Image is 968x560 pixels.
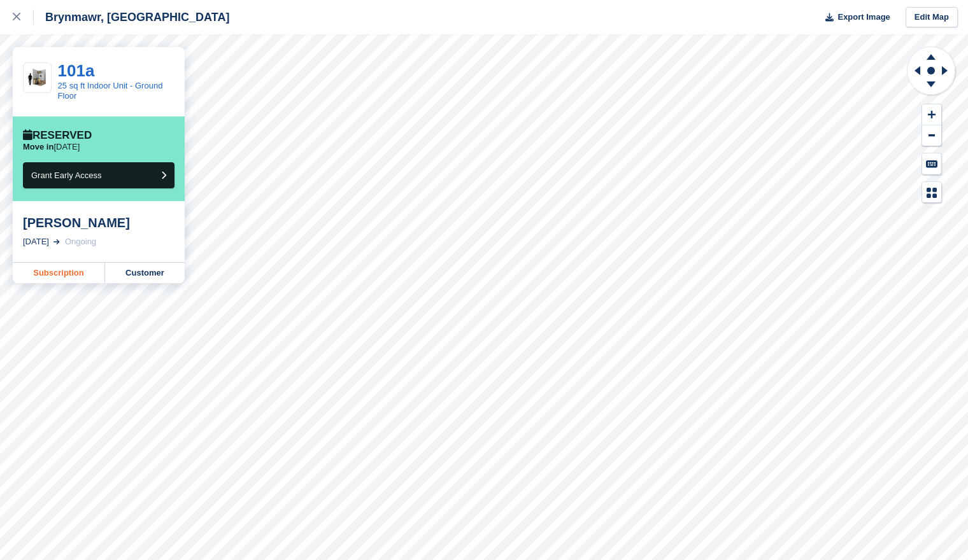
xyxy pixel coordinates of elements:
a: 25 sq ft Indoor Unit - Ground Floor [58,81,163,101]
a: Customer [105,263,185,283]
img: 25-sqft-unit.jpg [24,67,51,88]
div: Ongoing [65,235,96,248]
button: Keyboard Shortcuts [922,153,941,174]
span: Grant Early Access [31,171,102,180]
button: Zoom In [922,104,941,125]
button: Grant Early Access [23,162,174,188]
span: Export Image [837,11,890,24]
div: Reserved [23,129,92,142]
img: arrow-right-light-icn-cde0832a797a2874e46488d9cf13f60e5c3a73dbe684e267c42b8395dfbc2abf.svg [53,239,60,244]
p: [DATE] [23,142,80,152]
div: Brynmawr, [GEOGRAPHIC_DATA] [34,10,229,25]
div: [DATE] [23,235,49,248]
a: Subscription [13,263,105,283]
span: Move in [23,142,53,151]
button: Zoom Out [922,125,941,146]
button: Export Image [818,7,890,28]
div: [PERSON_NAME] [23,215,174,230]
button: Map Legend [922,182,941,203]
a: Edit Map [906,7,958,28]
a: 101a [58,61,95,80]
